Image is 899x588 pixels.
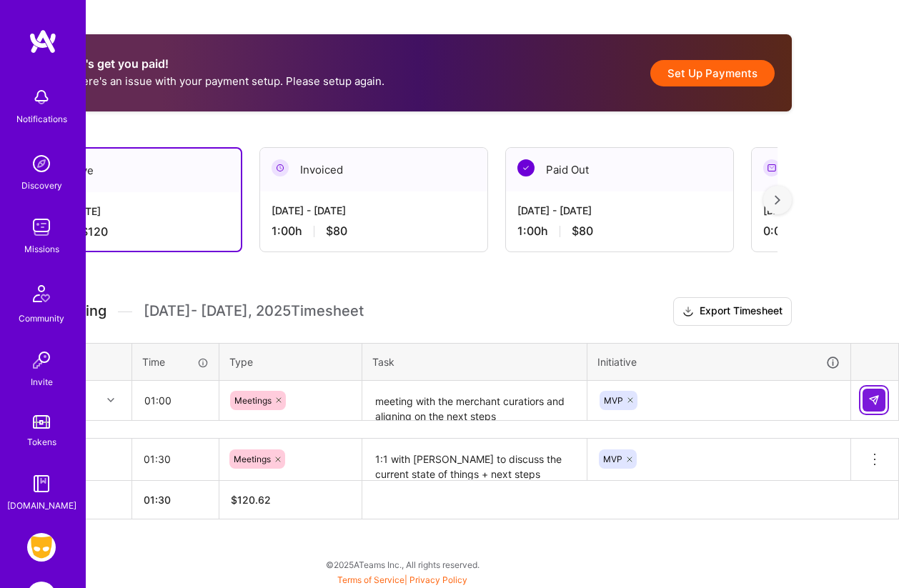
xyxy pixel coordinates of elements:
div: Invoiced [260,148,487,191]
span: $80 [326,224,347,239]
div: 1:00 h [272,224,476,239]
img: Submitted [763,159,780,176]
p: There's an issue with your payment setup. Please setup again. [69,74,384,89]
span: MVP [603,454,622,464]
span: [DATE] - [DATE] , 2025 Timesheet [144,302,364,320]
button: Set Up Payments [650,60,775,86]
div: Invite [31,374,53,389]
div: Community [19,311,64,326]
a: Grindr: Product & Marketing [24,533,59,562]
img: Invite [27,346,56,374]
textarea: meeting with the merchant curatiors and aligning on the next steps [364,382,585,420]
img: bell [27,83,56,111]
span: | [337,574,467,585]
div: null [863,389,887,412]
img: guide book [27,469,56,498]
th: Type [219,343,362,380]
img: tokens [33,415,50,429]
th: Task [362,343,587,380]
input: HH:MM [133,382,218,419]
img: Invoiced [272,159,289,176]
img: right [775,195,780,205]
img: Grindr: Product & Marketing [27,533,56,562]
div: 1:00 h [517,224,722,239]
div: Missions [24,241,59,256]
div: Paid Out [506,148,733,191]
div: Notifications [16,111,67,126]
span: $ 120.62 [231,494,271,506]
input: HH:MM [132,440,219,478]
img: logo [29,29,57,54]
img: Community [24,276,59,311]
span: $80 [572,224,593,239]
span: MVP [604,395,623,406]
span: Meetings [234,395,272,406]
img: Paid Out [517,159,535,176]
i: icon Download [682,304,694,319]
th: 01:30 [132,480,219,519]
i: icon Chevron [107,397,114,404]
a: Privacy Policy [409,574,467,585]
textarea: 1:1 with [PERSON_NAME] to discuss the current state of things + next steps [364,440,585,479]
span: Meetings [234,454,271,464]
div: [DOMAIN_NAME] [7,498,76,513]
div: [DATE] - [DATE] [517,203,722,218]
span: $120 [81,224,108,239]
div: Discovery [21,178,62,193]
img: discovery [27,149,56,178]
div: 1:30 h [26,224,229,239]
div: [DATE] - [DATE] [26,204,229,219]
h2: Let's get you paid! [69,57,384,71]
a: Terms of Service [337,574,404,585]
div: Active [15,149,241,192]
img: teamwork [27,213,56,241]
div: [DATE] - [DATE] [272,203,476,218]
div: Initiative [597,354,840,370]
button: Export Timesheet [673,297,792,326]
div: Time [142,354,209,369]
div: Tokens [27,434,56,449]
img: Submit [868,394,880,406]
